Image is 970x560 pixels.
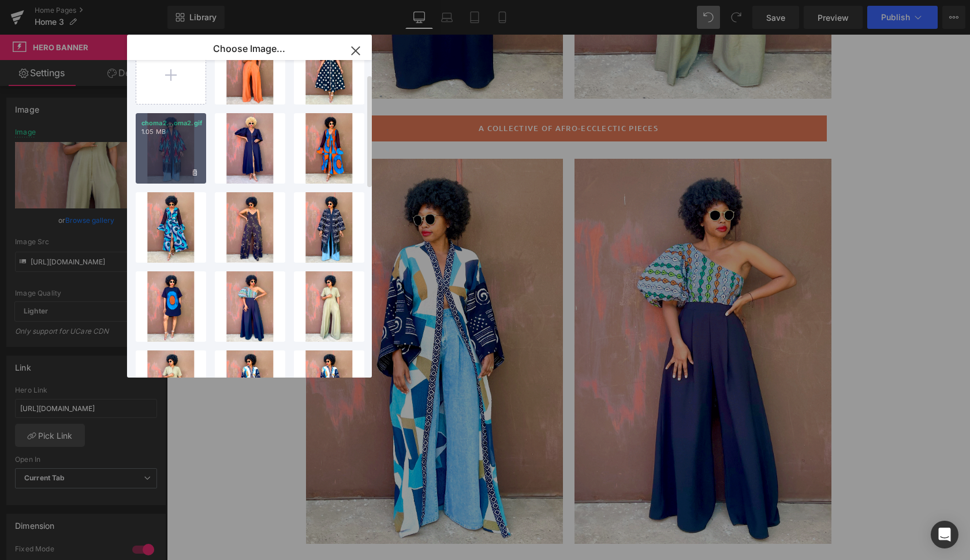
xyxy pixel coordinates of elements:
[931,521,958,548] div: Open Intercom Messenger
[141,119,200,128] p: choma2...oma2.gif
[144,81,660,106] a: A COLLECTIVE OF AFRO-ECCLECTIC PIECES
[141,128,200,136] p: 1.05 MB
[213,43,285,54] p: Choose Image...
[312,88,491,99] span: A COLLECTIVE OF AFRO-ECCLECTIC PIECES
